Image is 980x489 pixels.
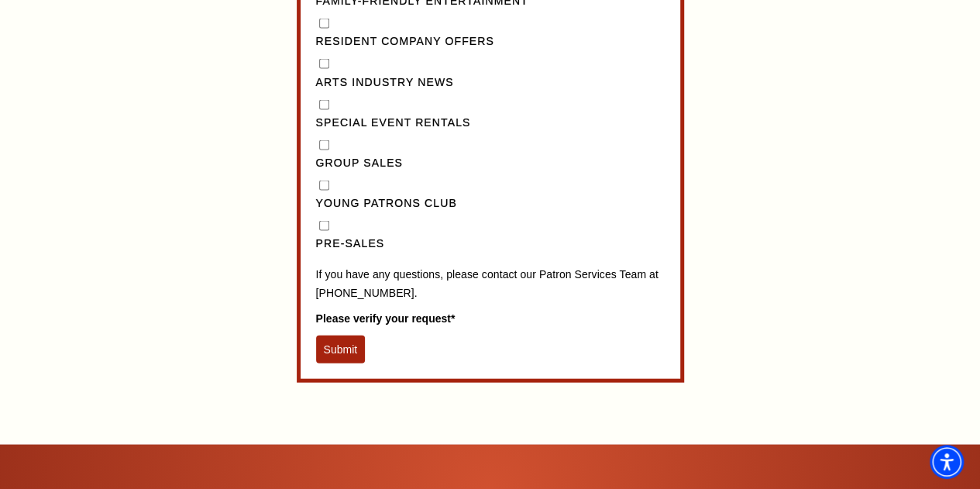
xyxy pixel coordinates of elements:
[316,310,665,327] label: Please verify your request*
[316,154,665,173] label: Group Sales
[316,74,665,92] label: Arts Industry News
[316,266,665,302] p: If you have any questions, please contact our Patron Services Team at [PHONE_NUMBER].
[316,195,665,213] label: Young Patrons Club
[930,445,964,479] div: Accessibility Menu
[316,33,665,51] label: Resident Company Offers
[316,336,366,363] button: Submit
[316,114,665,133] label: Special Event Rentals
[316,235,665,253] label: Pre-Sales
